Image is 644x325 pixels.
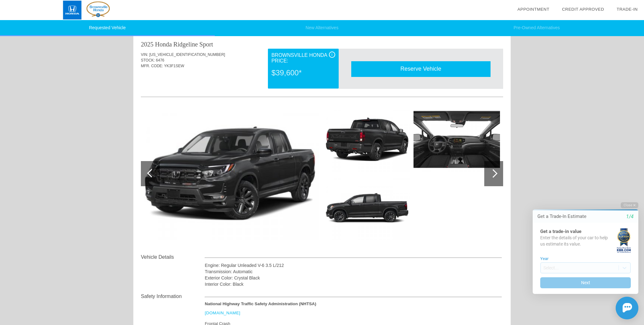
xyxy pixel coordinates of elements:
[271,51,335,65] div: Brownsville Honda Price:
[351,61,491,77] div: Reserve Vehicle
[205,281,502,287] div: Interior Color: Black
[199,40,213,49] div: Sport
[141,40,198,49] div: 2025 Honda Ridgeline
[141,293,205,300] div: Safety Information
[141,52,148,57] span: VIN:
[205,301,316,306] strong: National Highway Traffic Safety Administration (NHTSA)
[141,107,319,240] img: image.aspx
[205,311,240,315] a: [DOMAIN_NAME]
[517,7,549,12] a: Appointment
[205,262,502,268] div: Engine: Regular Unleaded V-6 3.5 L/212
[617,7,638,12] a: Trade-In
[215,20,430,36] li: New Alternatives
[519,197,644,325] iframe: Chat Assistance
[414,107,500,172] img: image.aspx
[141,64,163,68] span: MFR. CODE:
[331,52,332,57] span: i
[271,65,335,81] div: $39,600*
[429,20,644,36] li: Pre-Owned Alternatives
[141,58,155,62] span: STOCK:
[205,268,502,275] div: Transmission: Automatic
[562,7,604,12] a: Credit Approved
[324,176,410,240] img: image.aspx
[324,107,410,172] img: image.aspx
[149,52,225,57] span: [US_VEHICLE_IDENTIFICATION_NUMBER]
[141,253,205,261] div: Vehicle Details
[141,78,503,88] div: Quoted on [DATE] 8:21:27 PM
[164,64,184,68] span: YK3F1SEW
[156,58,164,62] span: 6476
[205,275,502,281] div: Exterior Color: Crystal Black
